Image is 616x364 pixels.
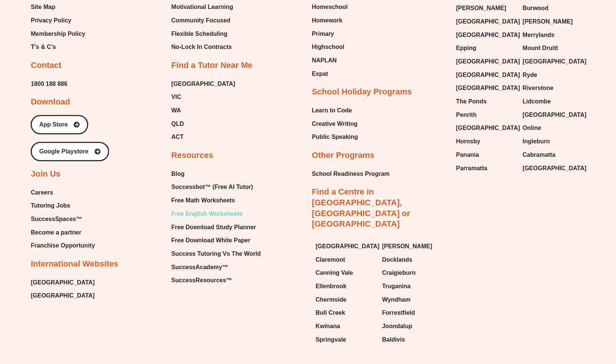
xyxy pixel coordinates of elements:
[456,29,520,41] span: [GEOGRAPHIC_DATA]
[456,109,515,121] a: Penrith
[456,3,506,14] span: [PERSON_NAME]
[382,267,416,279] span: Craigieburn
[312,168,390,180] a: School Readiness Program
[171,168,185,180] span: Blog
[171,248,260,259] a: Success Tutoring Vs The World
[456,43,476,54] span: Epping
[31,214,82,225] span: SuccessSpaces™
[523,136,582,147] a: Ingleburn
[456,122,520,134] span: [GEOGRAPHIC_DATA]
[171,195,235,206] span: Free Math Worksheets
[312,105,352,116] span: Learn to Code
[312,87,412,97] h2: School Holiday Programs
[316,254,345,265] span: Claremont
[171,235,260,246] a: Free Download White Paper
[171,131,183,143] span: ACT
[382,334,405,345] span: Baldivis
[39,149,89,155] span: Google Playstore
[171,105,235,116] a: WA
[456,43,515,54] a: Epping
[31,240,95,251] a: Franchise Opportunity
[523,96,582,107] a: Lidcombe
[456,163,487,174] span: Parramatta
[316,267,375,279] a: Canning Vale
[312,187,410,228] a: Find a Centre in [GEOGRAPHIC_DATA], [GEOGRAPHIC_DATA] or [GEOGRAPHIC_DATA]
[31,15,71,26] span: Privacy Policy
[31,259,118,270] h2: International Websites
[382,241,432,252] span: [PERSON_NAME]
[39,122,68,128] span: App Store
[312,15,348,26] a: Homework
[171,208,242,220] span: Free English Worksheets
[523,29,582,41] a: Merrylands
[171,41,235,53] a: No-Lock In Contracts
[31,290,95,301] a: [GEOGRAPHIC_DATA]
[316,254,375,265] a: Claremont
[382,241,441,252] a: [PERSON_NAME]
[31,97,70,108] h2: Download
[316,294,347,305] span: Chermside
[456,136,515,147] a: Hornsby
[312,131,358,143] a: Public Speaking
[382,334,441,345] a: Baldivis
[312,41,348,53] a: Highschool
[171,28,227,40] span: Flexible Scheduling
[382,254,441,265] a: Docklands
[316,281,375,292] a: Ellenbrook
[312,1,348,13] a: Homeschool
[316,307,375,318] a: Bull Creek
[456,96,515,107] a: The Ponds
[523,83,582,94] a: Riverstone
[523,163,586,174] span: [GEOGRAPHIC_DATA]
[312,150,375,161] h2: Other Programs
[456,16,520,27] span: [GEOGRAPHIC_DATA]
[382,281,411,292] span: Truganina
[456,109,477,121] span: Penrith
[171,91,181,103] span: VIC
[171,1,233,13] span: Motivational Learning
[312,55,348,66] a: NAPLAN
[31,200,95,211] a: Tutoring Jobs
[31,1,85,13] a: Site Map
[31,277,95,288] span: [GEOGRAPHIC_DATA]
[171,275,232,286] span: SuccessResources™
[31,15,85,26] a: Privacy Policy
[312,105,358,116] a: Learn to Code
[171,91,235,103] a: VIC
[456,149,479,161] span: Panania
[523,83,554,94] span: Riverstone
[523,149,582,161] a: Cabramatta
[523,29,554,41] span: Merrylands
[31,227,95,238] a: Become a partner
[456,163,515,174] a: Parramatta
[171,15,230,26] span: Community Focused
[171,41,232,53] span: No-Lock In Contracts
[523,149,555,161] span: Cabramatta
[171,78,235,90] a: [GEOGRAPHIC_DATA]
[31,41,85,53] a: T’s & C’s
[312,28,348,40] a: Primary
[456,69,515,81] a: [GEOGRAPHIC_DATA]
[31,41,56,53] span: T’s & C’s
[171,131,235,143] a: ACT
[171,181,260,193] a: Successbot™ (Free AI Tutor)
[523,16,573,27] span: [PERSON_NAME]
[31,78,67,90] span: 1800 188 886
[31,187,53,198] span: Careers
[456,3,515,14] a: [PERSON_NAME]
[31,214,95,225] a: SuccessSpaces™
[523,56,586,67] span: [GEOGRAPHIC_DATA]
[523,136,550,147] span: Ingleburn
[31,115,88,134] a: App Store
[523,56,582,67] a: [GEOGRAPHIC_DATA]
[382,281,441,292] a: Truganina
[456,83,520,94] span: [GEOGRAPHIC_DATA]
[171,222,260,233] a: Free Download Study Planner
[171,195,260,206] a: Free Math Worksheets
